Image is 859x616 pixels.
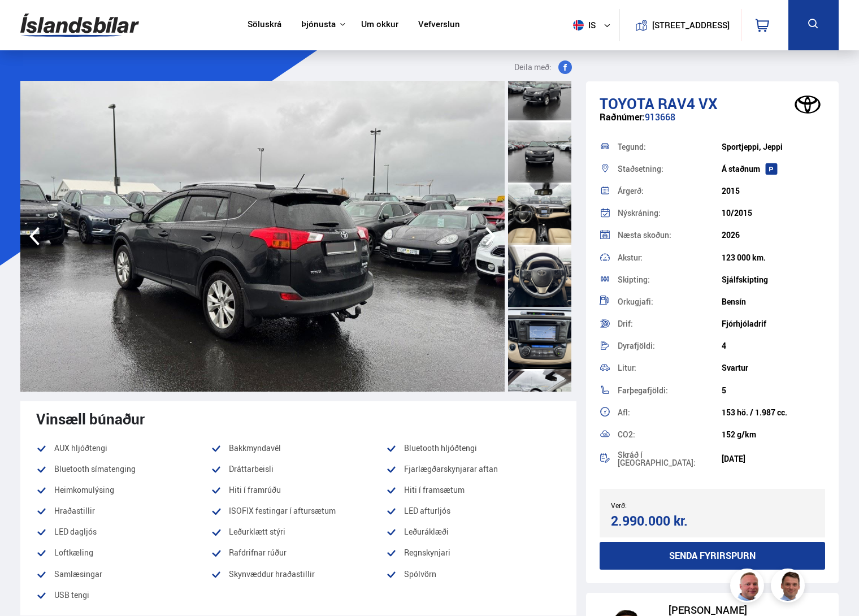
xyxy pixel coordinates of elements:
div: Svartur [722,363,825,372]
li: Bakkmyndavél [211,441,385,455]
li: Spólvörn [386,567,561,581]
div: 152 g/km [722,430,825,439]
div: Litur: [618,364,721,372]
a: Um okkur [361,19,398,31]
div: [PERSON_NAME] [669,604,811,616]
div: Skráð í [GEOGRAPHIC_DATA]: [618,451,721,467]
div: Verð: [611,501,712,509]
li: Skynvæddur hraðastillir [211,567,385,581]
div: Bensín [722,297,825,306]
li: Regnskynjari [386,546,561,559]
li: Hraðastillir [36,504,211,518]
li: Leðuráklæði [386,525,561,539]
div: 4 [722,341,825,350]
li: Rafdrifnar rúður [211,546,385,559]
div: 10/2015 [722,209,825,218]
a: Söluskrá [248,19,281,31]
div: Staðsetning: [618,165,721,173]
div: Fjórhjóladrif [722,319,825,328]
div: Skipting: [618,276,721,284]
li: Hiti í framrúðu [211,483,385,497]
div: 153 hö. / 1.987 cc. [722,408,825,417]
img: svg+xml;base64,PHN2ZyB4bWxucz0iaHR0cDovL3d3dy53My5vcmcvMjAwMC9zdmciIHdpZHRoPSI1MTIiIGhlaWdodD0iNT... [573,20,584,31]
span: Raðnúmer: [600,111,645,123]
div: Drif: [618,320,721,328]
li: Bluetooth hljóðtengi [386,441,561,455]
div: Á staðnum [722,164,825,173]
div: Sportjeppi, Jeppi [722,142,825,151]
div: Sjálfskipting [722,275,825,284]
button: Opna LiveChat spjallviðmót [9,5,43,38]
div: Dyrafjöldi: [618,342,721,350]
img: brand logo [785,87,830,122]
li: AUX hljóðtengi [36,441,211,455]
img: 3716179.jpeg [20,81,505,392]
li: Bluetooth símatenging [36,462,211,476]
span: is [569,20,597,31]
button: Senda fyrirspurn [600,542,825,570]
img: FbJEzSuNWCJXmdc-.webp [773,570,806,604]
li: Dráttarbeisli [211,462,385,476]
img: siFngHWaQ9KaOqBr.png [732,570,766,604]
span: Deila með: [514,60,552,74]
li: LED dagljós [36,525,211,539]
li: Heimkomulýsing [36,483,211,497]
a: [STREET_ADDRESS] [626,9,736,41]
span: RAV4 VX [658,93,718,114]
li: Hiti í framsætum [386,483,561,497]
div: Árgerð: [618,187,721,195]
li: Fjarlægðarskynjarar aftan [386,462,561,476]
span: Toyota [600,93,654,114]
div: CO2: [618,431,721,439]
div: Akstur: [618,254,721,262]
div: Afl: [618,409,721,417]
button: is [569,8,619,42]
div: Tegund: [618,143,721,151]
li: ISOFIX festingar í aftursætum [211,504,385,518]
button: [STREET_ADDRESS] [656,20,725,30]
a: Vefverslun [418,19,460,31]
button: Þjónusta [301,19,336,30]
div: 2.990.000 kr. [611,513,709,528]
li: LED afturljós [386,504,561,518]
div: 2015 [722,186,825,196]
button: Deila með: [510,60,576,74]
li: USB tengi [36,588,211,602]
div: Vinsæll búnaður [36,410,561,427]
li: Leðurklætt stýri [211,525,385,539]
img: G0Ugv5HjCgRt.svg [20,7,139,44]
div: Orkugjafi: [618,298,721,306]
li: Samlæsingar [36,567,211,581]
div: Nýskráning: [618,209,721,217]
div: 913668 [600,112,825,134]
div: 123 000 km. [722,253,825,262]
div: 5 [722,386,825,395]
div: Farþegafjöldi: [618,387,721,394]
div: [DATE] [722,454,825,463]
li: Loftkæling [36,546,211,559]
div: 2026 [722,231,825,240]
div: Næsta skoðun: [618,231,721,239]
